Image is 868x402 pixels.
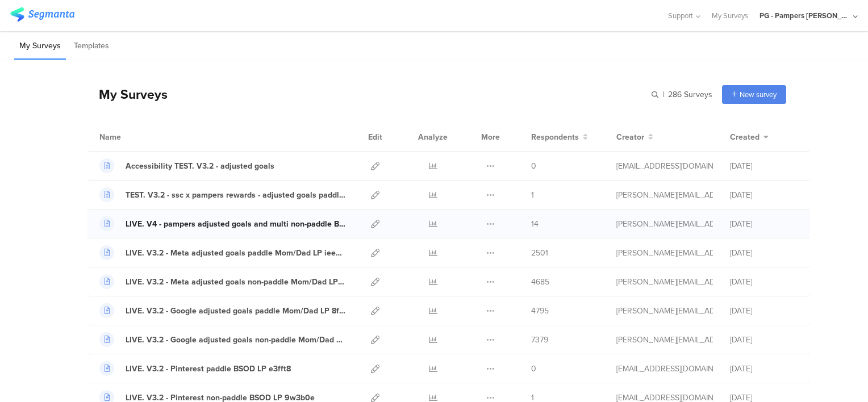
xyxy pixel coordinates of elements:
span: 14 [531,218,539,230]
span: Respondents [531,131,579,143]
a: LIVE. V3.2 - Meta adjusted goals paddle Mom/Dad LP iee78e [99,245,346,260]
div: LIVE. V3.2 - Meta adjusted goals paddle Mom/Dad LP iee78e [126,247,346,259]
span: 4795 [531,305,549,317]
a: Accessibility TEST. V3.2 - adjusted goals [99,158,274,173]
span: New survey [740,89,777,100]
li: Templates [69,33,114,60]
div: [DATE] [730,218,798,230]
span: 0 [531,363,536,375]
button: Respondents [531,131,588,143]
div: aguiar.s@pg.com [616,276,713,288]
button: Created [730,131,769,143]
button: Creator [616,131,653,143]
span: 0 [531,160,536,172]
span: 4685 [531,276,549,288]
div: TEST. V3.2 - ssc x pampers rewards - adjusted goals paddle BSOD LP ec6ede [126,189,346,201]
div: [DATE] [730,160,798,172]
div: Edit [363,123,387,151]
a: LIVE. V3.2 - Pinterest paddle BSOD LP e3fft8 [99,361,291,376]
a: LIVE. V3.2 - Google adjusted goals non-paddle Mom/Dad LP 42vc37 [99,332,346,347]
div: LIVE. V3.2 - Google adjusted goals paddle Mom/Dad LP 8fx90a [126,305,346,317]
div: [DATE] [730,305,798,317]
div: hougui.yh.1@pg.com [616,363,713,375]
div: LIVE. V3.2 - Google adjusted goals non-paddle Mom/Dad LP 42vc37 [126,334,346,346]
span: | [661,89,666,101]
div: aguiar.s@pg.com [616,247,713,259]
div: [DATE] [730,334,798,346]
span: Support [668,10,693,21]
span: 7379 [531,334,548,346]
div: [DATE] [730,189,798,201]
span: 286 Surveys [668,89,712,101]
div: Analyze [416,123,450,151]
a: TEST. V3.2 - ssc x pampers rewards - adjusted goals paddle BSOD LP ec6ede [99,187,346,202]
div: aguiar.s@pg.com [616,305,713,317]
div: [DATE] [730,276,798,288]
div: [DATE] [730,363,798,375]
a: LIVE. V3.2 - Meta adjusted goals non-paddle Mom/Dad LP afxe35 [99,274,346,289]
li: My Surveys [14,33,66,60]
div: LIVE. V3.2 - Pinterest paddle BSOD LP e3fft8 [126,363,291,375]
div: Name [99,131,168,143]
div: LIVE. V3.2 - Meta adjusted goals non-paddle Mom/Dad LP afxe35 [126,276,346,288]
span: Creator [616,131,644,143]
div: aguiar.s@pg.com [616,189,713,201]
a: LIVE. V3.2 - Google adjusted goals paddle Mom/Dad LP 8fx90a [99,303,346,318]
img: segmanta logo [10,7,74,22]
div: aguiar.s@pg.com [616,334,713,346]
div: Accessibility TEST. V3.2 - adjusted goals [126,160,274,172]
div: LIVE. V4 - pampers adjusted goals and multi non-paddle BSOD LP c5s842 [126,218,346,230]
a: LIVE. V4 - pampers adjusted goals and multi non-paddle BSOD LP c5s842 [99,216,346,231]
div: PG - Pampers [PERSON_NAME] [759,10,850,21]
div: [DATE] [730,247,798,259]
div: hougui.yh.1@pg.com [616,160,713,172]
span: 1 [531,189,534,201]
span: 2501 [531,247,548,259]
div: My Surveys [87,85,168,104]
div: aguiar.s@pg.com [616,218,713,230]
span: Created [730,131,759,143]
div: More [478,123,503,151]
